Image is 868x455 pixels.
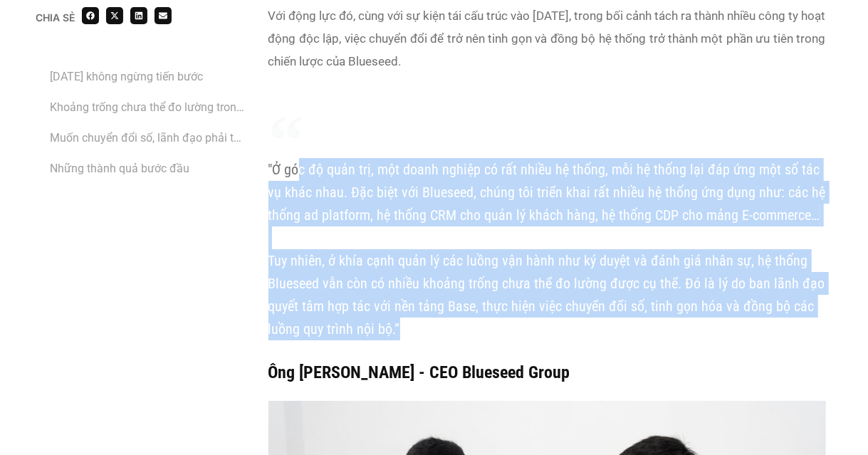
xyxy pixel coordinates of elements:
[106,7,123,24] div: Share on x-twitter
[36,13,75,23] div: Chia sẻ
[268,158,826,340] p: "Ở góc độ quản trị, một doanh nghiệp có rất nhiều hệ thống, mỗi hệ thống lại đáp ứng một số tác v...
[155,7,172,24] div: Share on email
[50,159,189,177] a: Những thành quả bước đầu
[50,98,247,116] a: Khoảng trống chưa thể đo lường trong vận hành
[130,7,147,24] div: Share on linkedin
[82,7,99,24] div: Share on facebook
[50,129,247,147] a: Muốn chuyển đổi số, lãnh đạo phải tự thuyết phục chính mình trước khi có thể thuyết phục tổ chức
[268,9,826,68] span: Với động lực đó, cùng với sự kiện tái cấu trúc vào [DATE], trong bối cảnh tách ra thành nhiều côn...
[268,358,570,387] cite: Ông [PERSON_NAME] - CEO Blueseed Group
[50,68,203,85] a: [DATE] không ngừng tiến bước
